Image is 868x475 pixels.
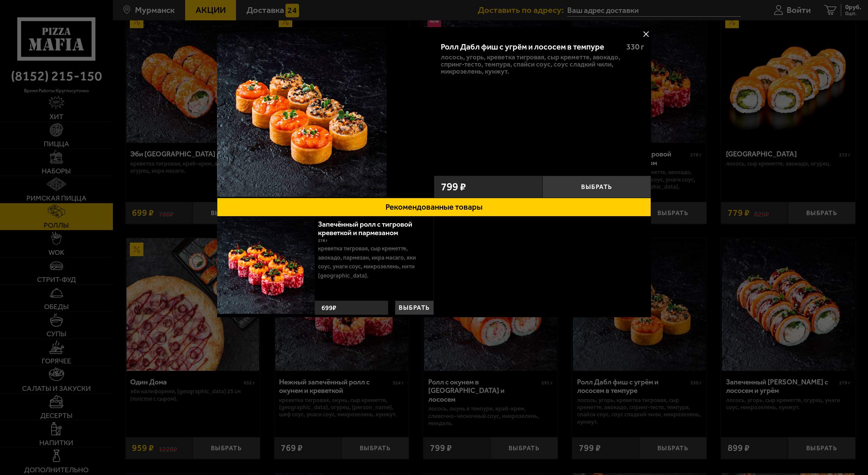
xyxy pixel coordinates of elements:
button: Рекомендованные товары [217,198,651,216]
p: лосось, угорь, креветка тигровая, Сыр креметте, авокадо, спринг-тесто, темпура, спайси соус, соус... [441,54,644,75]
strong: 699 ₽ [320,301,338,315]
img: Ролл Дабл фиш с угрём и лососем в темпуре [217,27,387,197]
a: Ролл Дабл фиш с угрём и лососем в темпуре [217,27,434,198]
span: 799 ₽ [441,181,466,192]
div: Ролл Дабл фиш с угрём и лососем в темпуре [441,42,619,52]
a: Запечённый ролл с тигровой креветкой и пармезаном [318,220,412,237]
span: 330 г [626,42,644,52]
button: Выбрать [395,301,434,315]
span: 278 г [318,238,328,243]
p: креветка тигровая, Сыр креметте, авокадо, пармезан, икра масаго, яки соус, унаги соус, микрозелен... [318,244,429,280]
button: Выбрать [542,176,651,198]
